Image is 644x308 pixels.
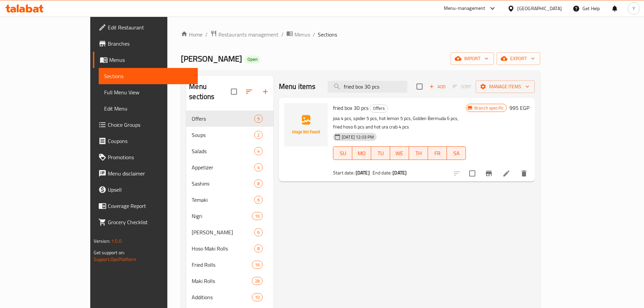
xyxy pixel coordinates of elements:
span: Fried Rolls [192,261,252,269]
a: Menu disclaimer [93,165,198,182]
span: Branches [108,40,192,48]
div: Menu-management [444,4,485,13]
a: Coverage Report [93,198,198,214]
span: Get support on: [94,248,125,257]
nav: breadcrumb [181,30,540,39]
div: Open [245,55,260,64]
button: export [497,52,540,65]
span: Manage items [481,82,529,91]
b: [DATE] [356,168,370,177]
button: TU [371,146,390,160]
div: Appetizer [192,163,254,171]
span: Start date: [333,168,355,177]
span: 4 [255,148,262,155]
div: Salads4 [186,143,273,159]
div: Appetizer4 [186,159,273,175]
div: Hoso Maki Rolls8 [186,240,273,257]
img: fried box 30 pcs [284,103,328,146]
span: End date: [373,168,391,177]
span: 1.0.0 [111,237,122,245]
a: Menus [93,52,198,68]
a: Grocery Checklist [93,214,198,230]
a: Full Menu View [99,84,198,100]
div: items [254,228,263,236]
button: WE [390,146,409,160]
span: Hoso Maki Rolls [192,244,254,253]
span: Restaurants management [218,30,279,39]
a: Edit Menu [99,100,198,117]
div: Offers9 [186,111,273,127]
span: SA [450,148,463,158]
span: Edit Menu [104,104,192,113]
span: Add [428,83,447,91]
span: 16 [252,213,262,219]
div: Temaki6 [186,192,273,208]
div: items [252,212,263,220]
div: items [254,244,263,253]
button: import [451,52,494,65]
span: Nigri [192,212,252,220]
a: Choice Groups [93,117,198,133]
div: items [252,277,263,285]
div: Additions10 [186,289,273,305]
div: items [254,147,263,155]
h2: Menu sections [189,81,231,102]
span: Choice Groups [108,121,192,129]
span: SU [336,148,350,158]
p: joia 4 pcs, spider 5 pcs, hot lemon 5 pcs, Golden Bermuda 6 pcs, fried hoso 6 pcs and hot ura cra... [333,114,466,131]
span: Coverage Report [108,202,192,210]
a: Upsell [93,182,198,198]
span: Upsell [108,186,192,194]
span: Sections [318,30,337,39]
span: Sashimi [192,180,254,188]
span: Select section first [448,81,476,92]
b: [DATE] [392,168,407,177]
li: / [205,30,208,39]
div: items [254,115,263,123]
span: TU [374,148,387,158]
span: 10 [252,294,262,301]
span: Additions [192,293,252,301]
span: Select to update [465,166,479,181]
span: Soups [192,131,254,139]
span: MO [355,148,368,158]
span: [DATE] 12:03 PM [339,134,377,140]
div: Maki Rolls [192,277,252,285]
span: 8 [255,181,262,187]
span: Menus [109,56,192,64]
li: / [281,30,284,39]
span: Promotions [108,153,192,161]
button: MO [352,146,371,160]
a: Support.OpsPlatform [94,255,137,264]
input: search [328,81,407,93]
span: Version: [94,237,110,245]
a: Coupons [93,133,198,149]
div: items [252,261,263,269]
div: items [254,163,263,171]
span: Y [633,5,635,12]
span: Menus [294,30,310,39]
a: Edit menu item [502,169,510,177]
span: 28 [252,278,262,284]
div: items [254,196,263,204]
span: Coupons [108,137,192,145]
span: 9 [255,116,262,122]
div: Nigri16 [186,208,273,224]
span: Sections [104,72,192,80]
div: items [254,180,263,188]
button: Add [427,81,448,92]
div: Temaki [192,196,254,204]
div: Offers [192,115,254,123]
span: Menu disclaimer [108,169,192,177]
span: Open [245,56,260,62]
span: [PERSON_NAME] [192,228,254,236]
div: Oshi Sushi [192,228,254,236]
div: items [254,131,263,139]
span: fried box 30 pcs [333,103,368,113]
div: Soups2 [186,127,273,143]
